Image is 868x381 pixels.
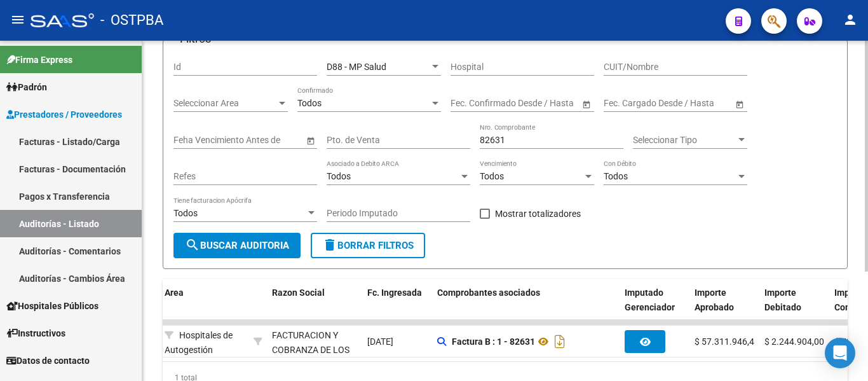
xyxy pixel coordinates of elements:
div: - 30715497456 [272,328,357,355]
span: Borrar Filtros [322,240,414,251]
span: Instructivos [6,326,65,340]
span: Todos [327,171,351,181]
mat-icon: menu [10,12,25,27]
mat-icon: delete [322,237,337,253]
datatable-header-cell: Area [159,279,248,335]
span: Prestadores / Proveedores [6,107,122,121]
span: - OSTPBA [100,6,163,34]
span: Seleccionar Area [173,98,276,109]
span: Hospitales de Autogestión [165,330,233,355]
datatable-header-cell: Fc. Ingresada [362,279,432,335]
strong: Factura B : 1 - 82631 [452,336,535,347]
button: Open calendar [304,134,317,147]
button: Open calendar [733,97,746,111]
datatable-header-cell: Razon Social [267,279,362,335]
input: End date [654,98,716,109]
span: Padrón [6,80,47,94]
span: Todos [297,98,322,108]
span: Razon Social [272,287,325,298]
span: Importe Aprobado [695,287,734,312]
mat-icon: person [843,12,858,27]
i: Descargar documento [552,331,568,352]
span: Datos de contacto [6,354,90,368]
span: Todos [173,208,198,218]
button: Buscar Auditoria [173,233,301,258]
span: Area [165,287,184,298]
button: Borrar Filtros [311,233,425,258]
span: Hospitales Públicos [6,299,98,313]
span: $ 57.311.946,43 [695,336,759,347]
span: $ 2.244.904,00 [764,336,824,347]
span: D88 - MP Salud [327,62,386,72]
datatable-header-cell: Comprobantes asociados [432,279,620,335]
span: Imputado Gerenciador [625,287,675,312]
span: Seleccionar Tipo [633,135,736,146]
span: Todos [604,171,628,181]
input: Start date [604,98,643,109]
span: Importe Debitado [764,287,801,312]
datatable-header-cell: Imputado Gerenciador [620,279,689,335]
mat-icon: search [185,237,200,253]
input: Start date [451,98,490,109]
span: Comprobantes asociados [437,287,540,298]
span: Mostrar totalizadores [495,206,581,221]
span: Buscar Auditoria [185,240,289,251]
div: Open Intercom Messenger [825,338,855,368]
datatable-header-cell: Importe Aprobado [689,279,759,335]
span: Firma Express [6,53,72,67]
span: Fc. Ingresada [367,287,422,298]
input: End date [501,98,563,109]
datatable-header-cell: Importe Debitado [759,279,829,335]
button: Open calendar [580,97,593,111]
span: Todos [480,171,504,181]
span: [DATE] [367,336,393,347]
